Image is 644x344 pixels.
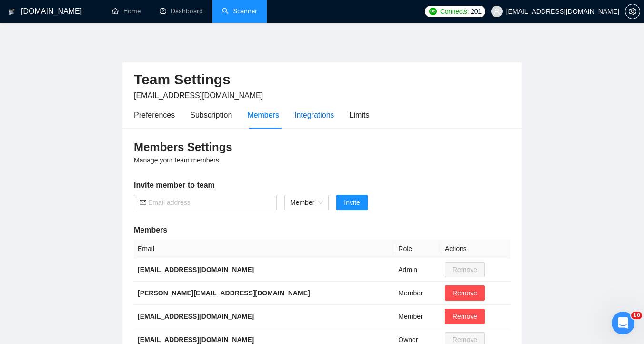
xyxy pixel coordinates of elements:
[394,282,441,305] td: Member
[138,336,254,344] b: [EMAIL_ADDRESS][DOMAIN_NAME]
[625,8,640,15] span: setting
[350,109,370,121] div: Limits
[294,109,334,121] div: Integrations
[429,8,437,15] img: upwork-logo.png
[134,180,510,191] h5: Invite member to team
[471,6,481,17] span: 201
[625,4,640,19] button: setting
[344,197,360,208] span: Invite
[134,156,221,164] span: Manage your team members.
[445,309,485,324] button: Remove
[441,240,510,258] th: Actions
[290,195,323,210] span: Member
[190,109,232,121] div: Subscription
[138,289,310,297] b: [PERSON_NAME][EMAIL_ADDRESS][DOMAIN_NAME]
[134,224,510,236] h5: Members
[453,311,477,322] span: Remove
[138,266,254,273] b: [EMAIL_ADDRESS][DOMAIN_NAME]
[247,109,279,121] div: Members
[138,313,254,320] b: [EMAIL_ADDRESS][DOMAIN_NAME]
[112,7,141,15] a: homeHome
[631,312,642,319] span: 10
[612,312,634,334] iframe: Intercom live chat
[140,199,146,206] span: mail
[148,197,271,208] input: Email address
[134,140,510,155] h3: Members Settings
[134,240,394,258] th: Email
[625,8,640,15] a: setting
[134,91,263,100] span: [EMAIL_ADDRESS][DOMAIN_NAME]
[394,305,441,328] td: Member
[440,6,469,17] span: Connects:
[394,240,441,258] th: Role
[134,109,175,121] div: Preferences
[134,70,510,90] h2: Team Settings
[8,4,15,20] img: logo
[336,195,367,210] button: Invite
[493,8,500,15] span: user
[160,7,203,15] a: dashboardDashboard
[222,7,257,15] a: searchScanner
[445,285,485,301] button: Remove
[453,288,477,298] span: Remove
[394,258,441,282] td: Admin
